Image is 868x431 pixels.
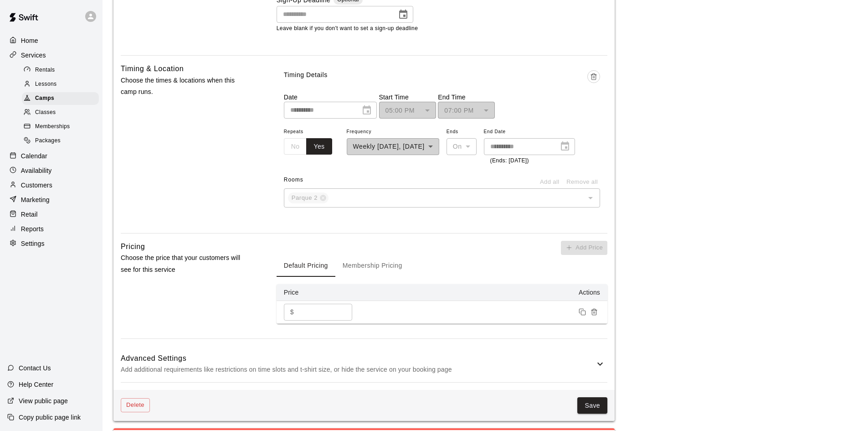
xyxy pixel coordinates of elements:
p: Marketing [21,195,50,204]
a: Rentals [22,63,103,77]
div: outlined button group [284,138,332,155]
span: End Date [484,126,575,138]
span: Rentals [35,66,55,75]
p: Date [284,93,377,102]
p: Customers [21,181,52,190]
p: Start Time [379,93,436,102]
span: Repeats [284,126,339,138]
p: Settings [21,239,45,248]
div: Packages [22,135,99,147]
th: Price [277,284,368,301]
a: Lessons [22,77,103,91]
a: Services [7,48,95,62]
p: Copy public page link [19,413,81,422]
span: Rooms [284,177,303,183]
a: Customers [7,178,95,192]
span: Classes [35,108,56,117]
h6: Pricing [121,241,145,253]
p: $ [290,307,294,317]
p: Help Center [19,380,53,389]
button: Duplicate price [576,306,588,318]
p: Availability [21,166,52,175]
div: Advanced SettingsAdd additional requirements like restrictions on time slots and t-shirt size, or... [121,346,607,382]
p: Choose the times & locations when this camp runs. [121,75,247,98]
div: On [447,138,477,155]
p: Add additional requirements like restrictions on time slots and t-shirt size, or hide the service... [121,364,595,375]
a: Reports [7,222,95,236]
a: Retail [7,208,95,221]
a: Camps [22,92,103,106]
p: Choose the price that your customers will see for this service [121,252,247,275]
h6: Timing & Location [121,63,184,75]
button: Choose date [394,5,412,24]
p: Leave blank if you don't want to set a sign-up deadline [277,24,607,33]
p: Services [21,51,46,60]
span: Lessons [35,80,57,89]
a: Home [7,34,95,47]
div: Classes [22,106,99,119]
p: End Time [438,93,495,102]
button: Remove price [588,306,600,318]
p: Reports [21,224,44,234]
a: Settings [7,237,95,250]
p: View public page [19,396,68,405]
div: Rentals [22,64,99,77]
div: Camps [22,92,99,105]
button: Yes [306,138,332,155]
a: Classes [22,106,103,120]
th: Actions [368,284,607,301]
div: Memberships [22,120,99,133]
button: Default Pricing [277,255,335,277]
a: Availability [7,164,95,177]
a: Memberships [22,120,103,134]
span: Packages [35,136,61,145]
button: Delete [121,398,150,412]
span: Frequency [347,126,439,138]
a: Calendar [7,149,95,163]
h6: Advanced Settings [121,353,595,364]
p: Home [21,36,38,45]
p: Timing Details [284,70,328,80]
p: Contact Us [19,363,51,373]
span: Memberships [35,122,70,131]
p: Retail [21,210,38,219]
span: Delete time [587,70,600,93]
span: Ends [447,126,477,138]
a: Marketing [7,193,95,207]
span: Camps [35,94,54,103]
button: Membership Pricing [335,255,410,277]
p: (Ends: [DATE]) [490,156,569,166]
p: Calendar [21,151,47,161]
div: Lessons [22,78,99,91]
a: Packages [22,134,103,148]
button: Save [577,397,607,414]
